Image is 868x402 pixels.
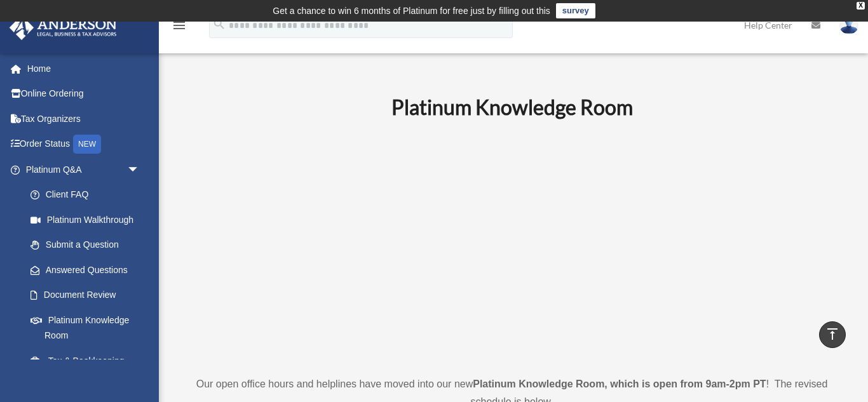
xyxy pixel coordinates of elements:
[9,106,159,131] a: Tax Organizers
[825,326,840,342] i: vertical_align_top
[273,3,550,18] div: Get a chance to win 6 months of Platinum for free just by filling out this
[172,18,187,33] i: menu
[18,307,153,348] a: Platinum Knowledge Room
[127,157,153,183] span: arrow_drop_down
[18,283,159,308] a: Document Review
[9,157,159,182] a: Platinum Q&Aarrow_drop_down
[18,232,159,258] a: Submit a Question
[18,182,159,208] a: Client FAQ
[556,3,595,18] a: survey
[819,321,846,348] a: vertical_align_top
[18,348,159,389] a: Tax & Bookkeeping Packages
[73,135,101,154] div: NEW
[857,2,865,10] div: close
[172,22,187,33] a: menu
[212,17,226,31] i: search
[18,257,159,283] a: Answered Questions
[322,137,703,352] iframe: 231110_Toby_KnowledgeRoom
[18,207,159,232] a: Platinum Walkthrough
[473,379,766,389] strong: Platinum Knowledge Room, which is open from 9am-2pm PT
[9,56,159,81] a: Home
[6,15,121,40] img: Anderson Advisors Platinum Portal
[9,131,159,157] a: Order StatusNEW
[839,16,858,34] img: User Pic
[9,81,159,107] a: Online Ordering
[391,95,633,119] b: Platinum Knowledge Room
